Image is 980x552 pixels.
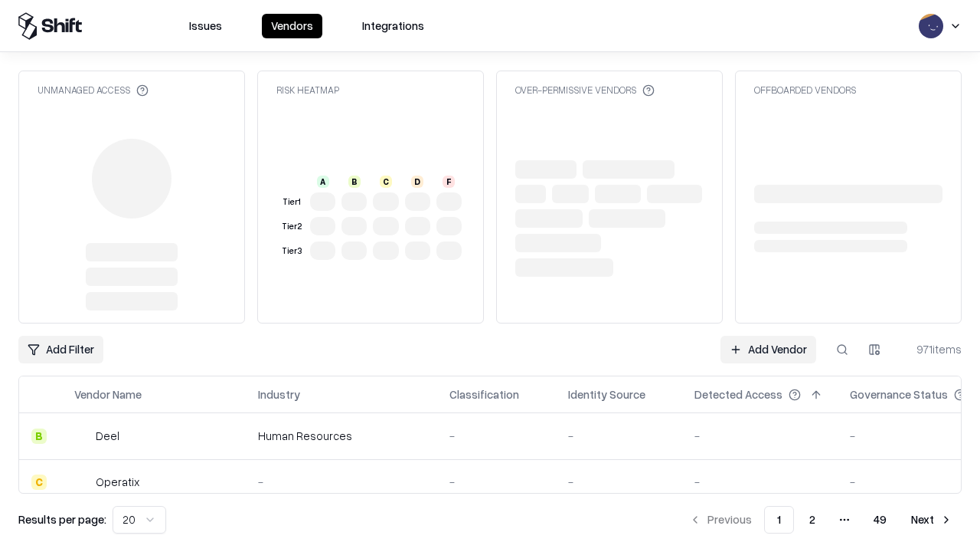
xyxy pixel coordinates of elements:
div: Tier 1 [279,195,304,209]
div: Human Resources [258,428,425,444]
div: - [568,474,670,490]
div: - [449,428,544,444]
div: Risk Heatmap [276,84,339,97]
div: Tier 3 [279,245,304,258]
div: Vendor Name [74,386,142,402]
div: 971 items [900,341,962,357]
button: Add Filter [18,336,103,363]
div: - [694,428,825,444]
div: - [449,474,544,490]
div: - [258,474,425,490]
div: Tier 2 [279,220,304,233]
div: - [568,428,670,444]
div: Industry [258,386,300,402]
div: Governance Status [850,386,948,402]
div: Operatix [96,474,139,490]
div: Unmanaged Access [38,84,149,97]
div: Detected Access [694,386,782,402]
div: F [443,176,455,188]
button: 1 [764,506,794,534]
button: 2 [797,506,828,534]
button: Next [902,506,962,534]
nav: pagination [680,506,962,534]
div: Deel [96,428,119,444]
div: C [31,475,47,490]
div: Offboarded Vendors [754,84,856,97]
a: Add Vendor [720,336,816,363]
button: Issues [180,14,231,38]
div: - [694,474,825,490]
p: Results per page: [18,511,106,527]
div: D [411,176,423,188]
div: C [380,176,392,188]
div: B [348,176,361,188]
div: Classification [449,386,519,402]
button: Integrations [353,14,433,38]
div: Over-Permissive Vendors [515,84,655,97]
div: A [317,176,329,188]
img: Deel [74,429,90,444]
div: Identity Source [568,386,645,402]
div: B [31,429,47,444]
img: Operatix [74,475,90,490]
button: 49 [861,506,899,534]
button: Vendors [262,14,322,38]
